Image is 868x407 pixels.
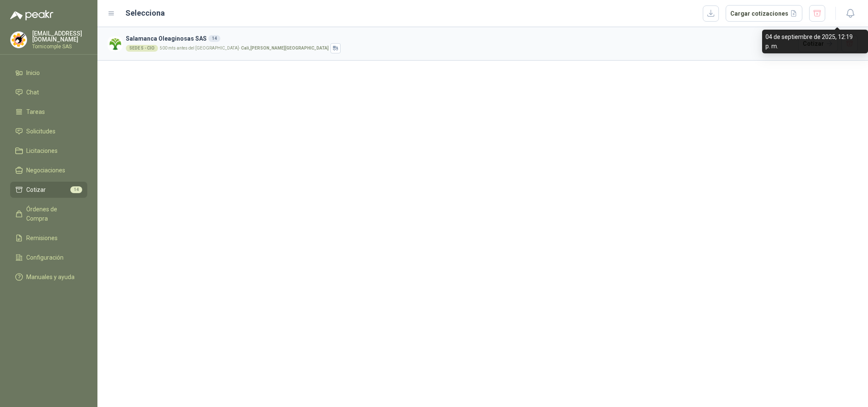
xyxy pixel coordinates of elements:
[10,143,87,159] a: Licitaciones
[26,272,75,282] span: Manuales y ayuda
[10,104,87,120] a: Tareas
[125,7,165,19] h2: Selecciona
[10,201,87,227] a: Órdenes de Compra
[10,10,53,20] img: Logo peakr
[26,107,45,116] span: Tareas
[32,44,87,49] p: Tornicomple SAS
[26,146,58,155] span: Licitaciones
[70,186,82,193] span: 14
[10,84,87,100] a: Chat
[10,162,87,178] a: Negociaciones
[26,205,79,223] span: Órdenes de Compra
[10,230,87,246] a: Remisiones
[26,233,58,243] span: Remisiones
[10,65,87,81] a: Inicio
[10,249,87,266] a: Configuración
[26,68,40,78] span: Inicio
[208,35,220,42] div: 14
[10,123,87,139] a: Solicitudes
[32,30,87,42] p: [EMAIL_ADDRESS][DOMAIN_NAME]
[26,88,39,97] span: Chat
[26,185,46,194] span: Cotizar
[160,46,329,50] p: 500 mts antes del [GEOGRAPHIC_DATA] -
[11,32,27,48] img: Company Logo
[10,269,87,285] a: Manuales y ayuda
[26,166,65,175] span: Negociaciones
[241,46,329,50] strong: Cali , [PERSON_NAME][GEOGRAPHIC_DATA]
[126,45,158,52] div: SEDE 5 - CIO
[26,127,55,136] span: Solicitudes
[26,253,64,262] span: Configuración
[726,5,802,22] button: Cargar cotizaciones
[108,36,122,51] img: Company Logo
[126,34,795,43] h3: Salamanca Oleaginosas SAS
[10,182,87,198] a: Cotizar14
